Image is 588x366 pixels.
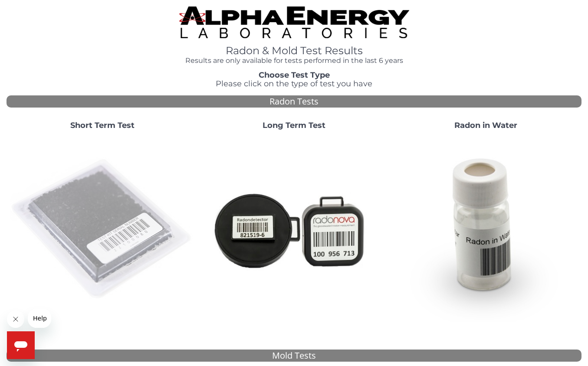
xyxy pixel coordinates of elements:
div: Mold Tests [7,350,581,362]
iframe: Message from company [28,309,51,328]
h4: Results are only available for tests performed in the last 6 years [179,57,409,65]
iframe: Button to launch messaging window [7,331,35,359]
strong: Long Term Test [263,121,325,130]
img: TightCrop.jpg [179,7,409,38]
strong: Radon in Water [454,121,517,130]
strong: Short Term Test [70,121,135,130]
iframe: Close message [7,310,24,328]
img: RadoninWater.jpg [393,137,578,322]
span: Please click on the type of test you have [216,79,372,88]
img: Radtrak2vsRadtrak3.jpg [202,137,387,322]
h1: Radon & Mold Test Results [179,45,409,56]
img: ShortTerm.jpg [10,137,195,322]
div: Radon Tests [7,95,581,108]
strong: Choose Test Type [259,70,330,80]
